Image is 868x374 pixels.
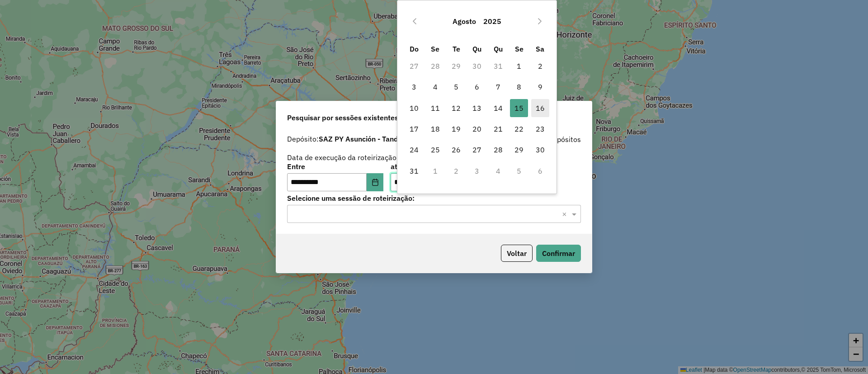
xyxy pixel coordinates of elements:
td: 31 [488,56,509,76]
span: Clear all [562,208,570,219]
button: Choose Month [449,10,480,32]
td: 9 [529,76,550,97]
td: 1 [509,56,529,76]
td: 12 [446,98,467,118]
span: 17 [405,120,423,138]
td: 10 [404,98,425,118]
span: 24 [405,141,423,159]
td: 29 [446,56,467,76]
span: 30 [531,141,549,159]
td: 6 [529,161,550,181]
td: 25 [425,139,446,160]
button: Voltar [501,245,533,262]
span: 11 [426,99,444,117]
td: 20 [467,118,487,139]
span: Qu [472,44,481,53]
td: 26 [446,139,467,160]
span: Sa [536,44,544,53]
span: 12 [447,99,465,117]
td: 22 [509,118,529,139]
label: Depósito: [287,133,409,144]
button: Previous Month [407,14,422,28]
label: Selecione uma sessão de roteirização: [287,193,581,204]
td: 4 [488,161,509,181]
td: 27 [404,56,425,76]
span: 6 [468,78,486,96]
td: 30 [467,56,487,76]
label: Data de execução da roteirização: [287,152,399,163]
span: 5 [447,78,465,96]
label: até [391,161,487,172]
span: 15 [510,99,528,117]
button: Choose Date [367,173,384,191]
td: 31 [404,161,425,181]
button: Next Month [533,14,547,28]
td: 23 [529,118,550,139]
span: Te [453,44,460,53]
td: 19 [446,118,467,139]
td: 6 [467,76,487,97]
span: 22 [510,120,528,138]
td: 3 [467,161,487,181]
span: 21 [489,120,507,138]
td: 24 [404,139,425,160]
span: Qu [494,44,503,53]
span: 20 [468,120,486,138]
td: 13 [467,98,487,118]
span: 16 [531,99,549,117]
span: 3 [405,78,423,96]
span: 19 [447,120,465,138]
span: 7 [489,78,507,96]
span: Do [410,44,419,53]
span: 2 [531,57,549,75]
td: 3 [404,76,425,97]
span: Se [515,44,524,53]
td: 14 [488,98,509,118]
span: 10 [405,99,423,117]
span: 18 [426,120,444,138]
td: 15 [509,98,529,118]
span: 9 [531,78,549,96]
td: 18 [425,118,446,139]
span: 27 [468,141,486,159]
td: 16 [529,98,550,118]
td: 8 [509,76,529,97]
span: 23 [531,120,549,138]
span: Se [431,44,439,53]
span: 28 [489,141,507,159]
td: 28 [488,139,509,160]
span: 13 [468,99,486,117]
td: 4 [425,76,446,97]
label: Entre [287,161,383,172]
td: 2 [529,56,550,76]
span: 29 [510,141,528,159]
button: Choose Year [480,10,505,32]
td: 17 [404,118,425,139]
td: 5 [509,161,529,181]
span: 26 [447,141,465,159]
span: 25 [426,141,444,159]
strong: SAZ PY Asunción - Tanda 3 [319,134,409,143]
span: 4 [426,78,444,96]
td: 11 [425,98,446,118]
span: Pesquisar por sessões existentes [287,112,398,123]
td: 7 [488,76,509,97]
td: 28 [425,56,446,76]
td: 30 [529,139,550,160]
td: 21 [488,118,509,139]
td: 5 [446,76,467,97]
td: 1 [425,161,446,181]
span: 31 [405,162,423,180]
span: 8 [510,78,528,96]
td: 2 [446,161,467,181]
button: Confirmar [536,245,581,262]
span: 1 [510,57,528,75]
td: 27 [467,139,487,160]
span: 14 [489,99,507,117]
td: 29 [509,139,529,160]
